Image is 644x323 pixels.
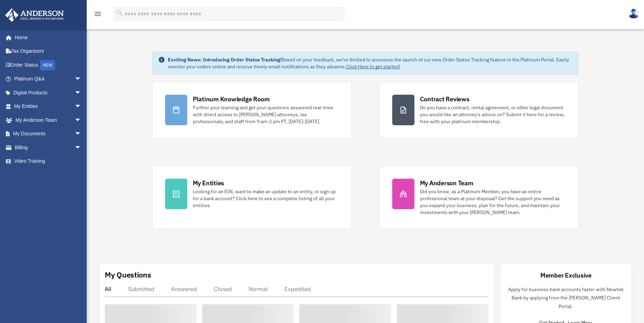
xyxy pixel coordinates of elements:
a: menu [94,12,102,18]
a: My Entitiesarrow_drop_down [5,100,92,113]
div: Did you know, as a Platinum Member, you have an entire professional team at your disposal? Get th... [420,188,566,216]
a: My Anderson Team Did you know, as a Platinum Member, you have an entire professional team at your... [379,166,579,229]
img: Anderson Advisors Platinum Portal [3,8,66,22]
div: Expedited [284,286,311,292]
a: Billingarrow_drop_down [5,141,92,154]
a: Contract Reviews Do you have a contract, rental agreement, or other legal document you would like... [379,82,579,138]
span: arrow_drop_down [75,141,88,155]
div: NEW [40,60,55,70]
a: Video Training [5,154,92,168]
span: arrow_drop_down [75,113,88,127]
span: arrow_drop_down [75,100,88,114]
span: arrow_drop_down [75,127,88,141]
a: Digital Productsarrow_drop_down [5,86,92,100]
div: Contract Reviews [420,95,470,103]
div: All [105,286,111,292]
span: arrow_drop_down [75,86,88,100]
div: Platinum Knowledge Room [193,95,270,103]
div: Looking for an EIN, want to make an update to an entity, or sign up for a bank account? Click her... [193,188,339,209]
div: My Anderson Team [420,179,473,187]
div: My Entities [193,179,224,187]
div: Based on your feedback, we're thrilled to announce the launch of our new Order Status Tracking fe... [168,56,573,70]
i: menu [94,10,102,18]
div: Do you have a contract, rental agreement, or other legal document you would like an attorney's ad... [420,104,566,125]
a: Platinum Knowledge Room Further your learning and get your questions answered real-time with dire... [152,82,352,138]
span: arrow_drop_down [75,72,88,86]
a: Platinum Q&Aarrow_drop_down [5,72,92,86]
p: Apply for business bank accounts faster with Newtek Bank by applying from the [PERSON_NAME] Clien... [506,285,626,311]
div: My Questions [105,270,151,280]
img: User Pic [628,9,639,19]
div: Further your learning and get your questions answered real-time with direct access to [PERSON_NAM... [193,104,339,125]
a: My Anderson Teamarrow_drop_down [5,113,92,127]
div: Answered [171,286,197,292]
a: My Entities Looking for an EIN, want to make an update to an entity, or sign up for a bank accoun... [152,166,352,229]
a: Order StatusNEW [5,58,92,72]
i: search [116,9,123,17]
div: Closed [214,286,232,292]
a: My Documentsarrow_drop_down [5,127,92,141]
strong: Exciting News: Introducing Order Status Tracking! [168,57,282,63]
a: Tax Organizers [5,44,92,58]
div: Submitted [128,286,154,292]
div: Member Exclusive [540,271,592,280]
a: Home [5,31,88,44]
a: Click Here to get started! [346,63,400,70]
div: Normal [249,286,268,292]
